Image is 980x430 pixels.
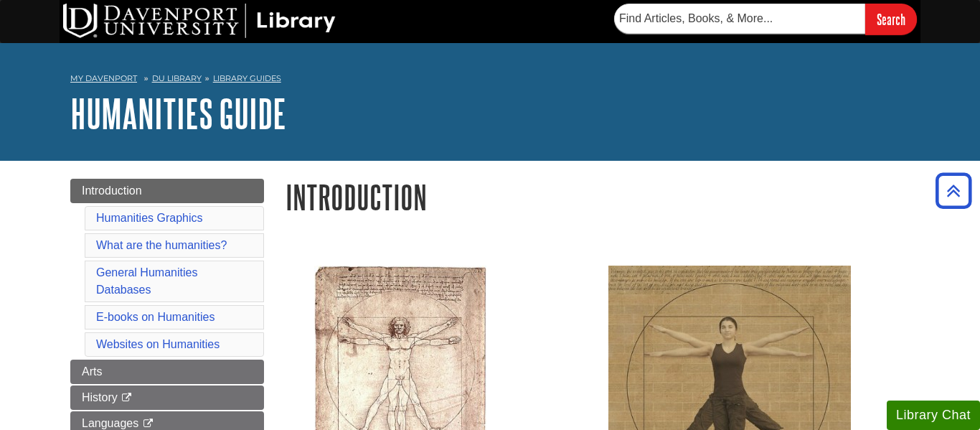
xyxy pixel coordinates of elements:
a: Humanities Guide [70,91,286,136]
a: My Davenport [70,73,137,85]
span: Languages [82,417,138,429]
a: Library Guides [213,73,281,83]
span: Introduction [82,184,142,197]
a: History [70,385,264,410]
nav: breadcrumb [70,69,910,92]
a: DU Library [152,73,202,83]
a: Arts [70,360,264,384]
a: Back to Top [930,181,976,200]
a: Humanities Graphics [96,212,203,224]
a: General Humanities Databases [96,266,197,296]
a: Websites on Humanities [96,338,220,350]
a: What are the humanities? [96,239,227,251]
span: History [82,391,118,403]
h1: Introduction [286,179,910,215]
a: E-books on Humanities [96,311,215,323]
a: Introduction [70,179,264,203]
img: DU Library [63,4,336,38]
span: Arts [82,365,102,378]
i: This link opens in a new window [142,419,154,429]
input: Search [865,4,917,34]
form: Searches DU Library's articles, books, and more [614,4,917,34]
i: This link opens in a new window [121,393,133,403]
button: Library Chat [887,401,980,430]
input: Find Articles, Books, & More... [614,4,865,34]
